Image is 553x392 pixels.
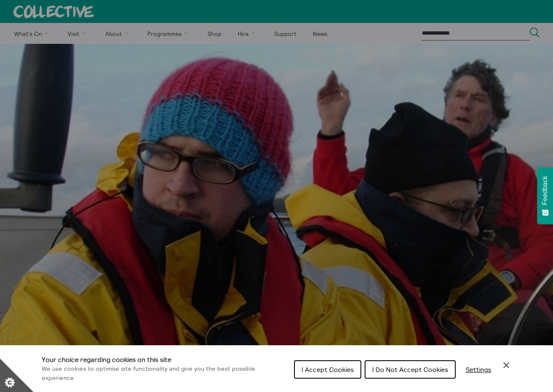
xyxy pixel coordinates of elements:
[372,365,448,374] span: I Do Not Accept Cookies
[42,354,287,364] h1: Your choice regarding cookies on this site
[501,360,511,370] button: Close Cookie Control
[302,365,354,374] span: I Accept Cookies
[42,364,287,382] p: We use cookies to optimise site functionality and give you the best possible experience.
[466,365,491,374] span: Settings
[459,361,498,378] button: Settings
[541,176,549,205] span: Feedback
[365,360,456,379] button: I Do Not Accept Cookies
[537,167,553,224] button: Feedback - Show survey
[294,360,361,379] button: I Accept Cookies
